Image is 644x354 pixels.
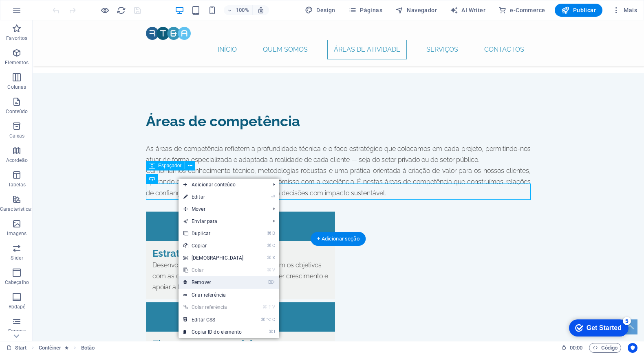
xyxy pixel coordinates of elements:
[628,343,637,353] button: Usercentrics
[81,343,95,353] span: Clique para selecionar. Clique duas vezes para editar
[267,243,271,248] i: ⌘
[158,163,181,168] span: Espaçador
[267,231,271,236] i: ⌘
[267,267,271,273] i: ⌘
[224,5,253,15] button: 100%
[7,343,27,353] a: Clique para cancelar a seleção. Clique duas vezes para abrir as Páginas
[570,343,582,353] span: 00 00
[9,133,25,139] p: Caixas
[60,2,68,10] div: 5
[6,157,28,164] p: Acordeão
[576,345,577,351] span: :
[267,255,271,260] i: ⌘
[311,232,366,246] div: + Adicionar seção
[269,329,273,334] i: ⌘
[39,343,62,353] span: Clique para selecionar. Clique duas vezes para editar
[11,255,23,261] p: Slider
[9,304,26,310] p: Rodapé
[392,4,440,17] button: Navegador
[272,243,275,248] i: C
[179,301,249,313] a: ⌘⇧VColar referência
[345,4,386,17] button: Páginas
[257,7,265,14] i: Ao redimensionar, ajusta automaticamente o nível de zoom para caber no dispositivo escolhido.
[561,343,583,353] h6: Tempo de sessão
[262,304,267,310] i: ⌘
[495,4,548,17] button: e-Commerce
[561,6,596,14] span: Publicar
[302,4,339,17] div: Design (Ctrl+Alt+Y)
[24,9,59,16] div: Get Started
[272,255,275,260] i: X
[266,317,271,322] i: ⌥
[395,6,437,14] span: Navegador
[116,5,126,15] button: reload
[272,231,275,236] i: D
[117,6,126,15] i: Recarregar página
[5,279,29,286] p: Cabeçalho
[609,4,640,17] button: Mais
[5,59,29,66] p: Elementos
[555,4,602,17] button: Publicar
[272,317,275,322] i: C
[179,326,249,338] a: ⌘ICopiar ID do elemento
[7,230,26,237] p: Imagens
[179,179,267,191] span: Adicionar conteúdo
[179,227,249,240] a: ⌘DDuplicar
[261,317,265,322] i: ⌘
[7,84,26,90] p: Colunas
[179,289,279,301] a: Criar referência
[100,5,110,15] button: Clique aqui para sair do modo de visualização e continuar editando
[305,6,335,14] span: Design
[179,314,249,326] a: ⌘⌥CEditar CSS
[179,240,249,252] a: ⌘CCopiar
[272,267,275,273] i: V
[272,304,275,310] i: V
[274,329,275,334] i: I
[268,304,271,310] i: ⇧
[236,5,249,15] h6: 100%
[6,35,27,42] p: Favoritos
[179,252,249,264] a: ⌘X[DEMOGRAPHIC_DATA]
[612,6,637,14] span: Mais
[593,343,618,353] span: Código
[179,203,267,215] span: Mover
[65,345,68,350] i: O elemento contém uma animação
[179,191,249,203] a: ⏎Editar
[302,4,339,17] button: Design
[8,328,26,334] p: Formas
[589,343,621,353] button: Código
[450,6,485,14] span: AI Writer
[179,264,249,276] a: ⌘VColar
[7,4,66,21] div: Get Started 5 items remaining, 0% complete
[6,108,28,115] p: Conteúdo
[348,6,382,14] span: Páginas
[8,181,26,188] p: Tabelas
[271,194,275,199] i: ⏎
[447,4,489,17] button: AI Writer
[179,215,267,227] a: Enviar para
[39,343,95,353] nav: breadcrumb
[498,6,545,14] span: e-Commerce
[179,276,249,288] a: ⌦Remover
[268,280,275,285] i: ⌦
